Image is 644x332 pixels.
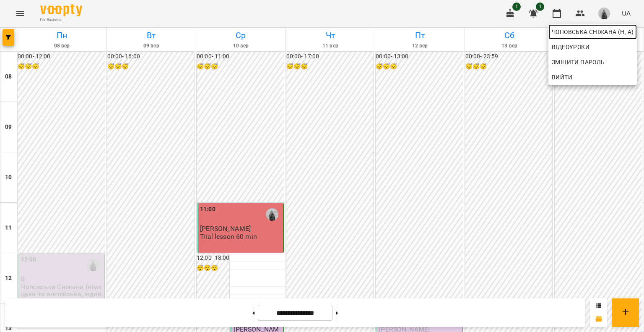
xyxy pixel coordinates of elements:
span: Змінити пароль [552,57,634,67]
button: Вийти [548,70,637,85]
span: Відеоуроки [552,42,589,52]
a: Чоповська Сніжана (н, а) [548,24,637,39]
span: Чоповська Сніжана (н, а) [552,27,634,37]
a: Змінити пароль [548,55,637,70]
a: Відеоуроки [548,39,593,55]
span: Вийти [552,72,572,82]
